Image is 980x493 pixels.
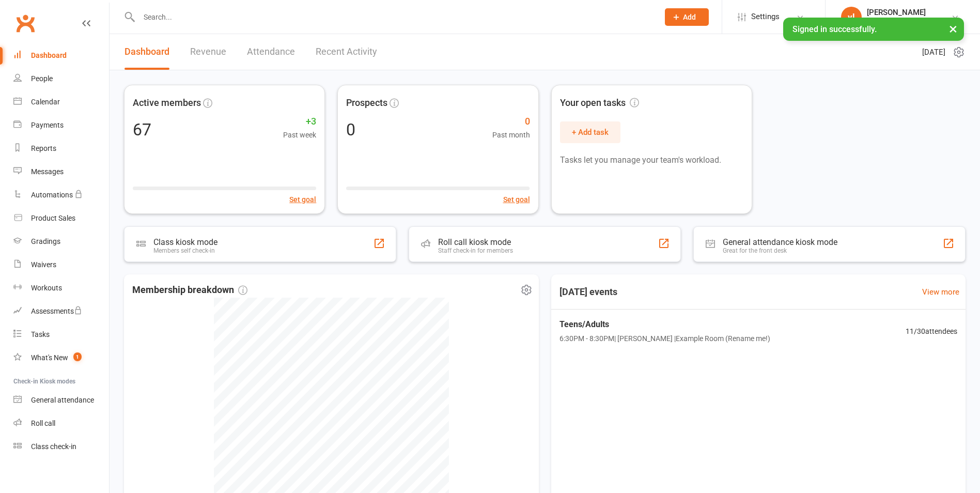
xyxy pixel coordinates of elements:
div: 0 [346,121,355,138]
div: Roll call [31,419,55,427]
span: 1 [73,352,82,361]
span: Past month [492,129,530,141]
span: Teens/Adults [559,318,770,331]
div: vl [841,7,862,27]
span: Active members [133,96,201,111]
a: Class kiosk mode [13,435,109,458]
div: Class kiosk mode [153,237,217,247]
div: What's New [31,353,68,362]
span: 0 [492,114,530,129]
input: Search... [136,10,651,24]
div: Workouts [31,284,62,292]
a: What's New1 [13,346,109,369]
span: Prospects [346,96,387,111]
div: People [31,74,53,83]
div: Automations [31,191,73,199]
a: Waivers [13,253,109,276]
div: [PERSON_NAME] [867,8,951,17]
div: Staff check-in for members [438,247,513,254]
div: Class check-in [31,442,76,451]
div: Payments [31,121,64,129]
a: View more [922,286,959,298]
a: Workouts [13,276,109,300]
span: Settings [751,5,780,28]
a: Dashboard [125,34,169,70]
a: Roll call [13,412,109,435]
a: General attendance kiosk mode [13,389,109,412]
a: Dashboard [13,44,109,67]
div: Members self check-in [153,247,217,254]
a: Recent Activity [316,34,377,70]
div: Messages [31,167,64,176]
div: Product Sales [31,214,75,222]
button: Set goal [289,194,316,205]
span: Signed in successfully. [792,24,877,34]
a: People [13,67,109,90]
span: 11 / 30 attendees [906,326,957,337]
div: Assessments [31,307,82,315]
a: Calendar [13,90,109,114]
a: Assessments [13,300,109,323]
div: General attendance [31,396,94,404]
a: Product Sales [13,207,109,230]
span: [DATE] [922,46,945,58]
div: General attendance kiosk mode [723,237,837,247]
a: Gradings [13,230,109,253]
div: Reports [31,144,56,152]
div: Roll call kiosk mode [438,237,513,247]
div: greater western muay thai [867,17,951,26]
a: Tasks [13,323,109,346]
button: Set goal [503,194,530,205]
div: Dashboard [31,51,67,59]
span: Past week [283,129,316,141]
div: Calendar [31,98,60,106]
span: Membership breakdown [132,283,247,298]
span: +3 [283,114,316,129]
a: Clubworx [12,10,38,36]
div: Tasks [31,330,50,338]
div: Gradings [31,237,60,245]
span: Add [683,13,696,21]
button: + Add task [560,121,620,143]
div: Waivers [31,260,56,269]
span: Your open tasks [560,96,639,111]
div: Great for the front desk [723,247,837,254]
div: 67 [133,121,151,138]
a: Messages [13,160,109,183]
button: × [944,18,962,40]
a: Attendance [247,34,295,70]
button: Add [665,8,709,26]
span: 6:30PM - 8:30PM | [PERSON_NAME] | Example Room (Rename me!) [559,333,770,344]
h3: [DATE] events [551,283,626,301]
a: Payments [13,114,109,137]
a: Revenue [190,34,226,70]
a: Automations [13,183,109,207]
p: Tasks let you manage your team's workload. [560,153,743,167]
a: Reports [13,137,109,160]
